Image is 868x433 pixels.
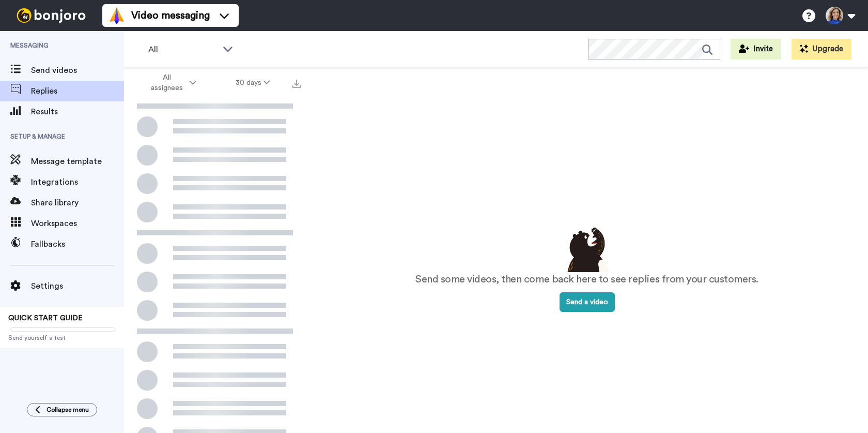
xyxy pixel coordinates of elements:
[27,403,97,416] button: Collapse menu
[131,8,210,23] span: Video messaging
[31,280,124,292] span: Settings
[148,43,218,56] span: All
[415,272,758,287] p: Send some videos, then come back here to see replies from your customers.
[31,176,124,188] span: Integrations
[31,217,124,230] span: Workspaces
[146,72,188,93] span: All assignees
[126,68,216,97] button: All assignees
[31,85,124,97] span: Replies
[31,197,124,209] span: Share library
[560,292,615,312] button: Send a video
[47,406,89,414] span: Collapse menu
[792,39,851,59] button: Upgrade
[31,106,124,118] span: Results
[561,225,613,272] img: results-emptystates.png
[31,155,124,168] span: Message template
[12,8,90,23] img: bj-logo-header-white.svg
[31,64,124,77] span: Send videos
[109,7,125,24] img: vm-color.svg
[31,238,124,250] span: Fallbacks
[560,298,615,306] a: Send a video
[8,334,116,342] span: Send yourself a test
[731,39,781,59] button: Invite
[216,73,290,92] button: 30 days
[8,315,83,322] span: QUICK START GUIDE
[289,75,304,91] button: Export all results that match these filters now.
[292,80,301,88] img: export.svg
